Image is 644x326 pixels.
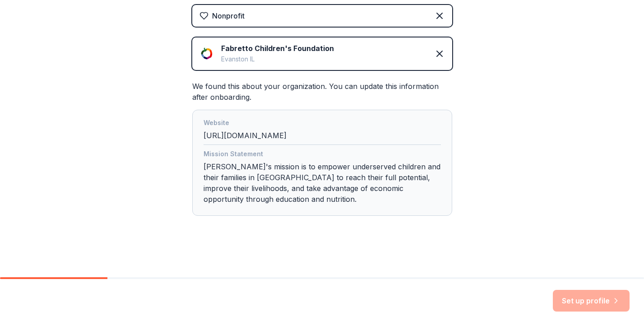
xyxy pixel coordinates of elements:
div: Mission Statement [204,149,441,161]
div: Fabretto Children's Foundation [221,43,334,54]
div: [PERSON_NAME]'s mission is to empower underserved children and their families in [GEOGRAPHIC_DATA... [204,149,441,208]
div: [URL][DOMAIN_NAME] [204,117,441,145]
div: We found this about your organization. You can update this information after onboarding. [192,81,452,216]
div: Website [204,117,441,130]
img: Icon for Fabretto Children's Foundation [199,47,214,61]
div: Nonprofit [212,10,245,21]
div: Evanston IL [221,54,334,65]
